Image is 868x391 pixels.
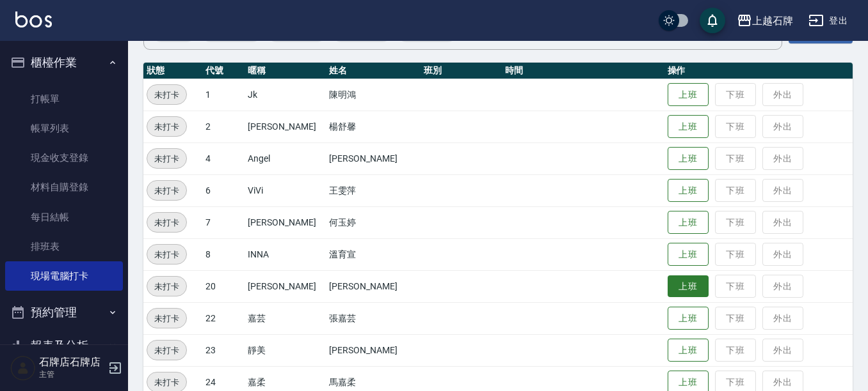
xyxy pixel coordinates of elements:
a: 現場電腦打卡 [5,261,123,291]
td: [PERSON_NAME] [245,270,326,302]
span: 未打卡 [147,344,186,357]
td: Angel [245,142,326,174]
span: 未打卡 [147,120,186,134]
span: 未打卡 [147,248,186,261]
td: 4 [202,142,245,174]
h5: 石牌店石牌店 [39,356,104,369]
th: 暱稱 [245,63,326,79]
img: Person [10,355,36,381]
button: 上班 [668,83,709,107]
td: 王雯萍 [326,174,421,206]
button: 上班 [668,211,709,234]
button: 上班 [668,115,709,139]
button: 報表及分析 [5,329,123,362]
td: 楊舒馨 [326,111,421,142]
span: 未打卡 [147,216,186,229]
td: 溫育宣 [326,238,421,270]
button: 上班 [668,339,709,362]
button: 上班 [668,307,709,330]
th: 時間 [502,63,664,79]
a: 排班表 [5,232,123,261]
td: 2 [202,111,245,142]
button: save [700,8,725,33]
td: [PERSON_NAME] [245,111,326,142]
td: 嘉芸 [245,302,326,334]
th: 姓名 [326,63,421,79]
a: 帳單列表 [5,114,123,143]
th: 班別 [421,63,502,79]
th: 狀態 [143,63,202,79]
span: 未打卡 [147,184,186,197]
a: 打帳單 [5,84,123,114]
span: 未打卡 [147,280,186,293]
td: 20 [202,270,245,302]
td: 靜美 [245,334,326,366]
img: Logo [15,11,52,27]
td: 22 [202,302,245,334]
button: 上班 [668,179,709,203]
td: 6 [202,174,245,206]
div: 上越石牌 [752,13,793,29]
th: 操作 [664,63,853,79]
td: [PERSON_NAME] [326,142,421,174]
td: Jk [245,79,326,111]
button: 預約管理 [5,296,123,329]
td: 何玉婷 [326,206,421,238]
span: 未打卡 [147,88,186,102]
td: INNA [245,238,326,270]
button: 上越石牌 [732,8,798,34]
button: 登出 [803,9,853,33]
a: 每日結帳 [5,203,123,232]
a: 現金收支登錄 [5,143,123,172]
span: 未打卡 [147,312,186,325]
button: 櫃檯作業 [5,46,123,79]
th: 代號 [202,63,245,79]
td: 7 [202,206,245,238]
span: 未打卡 [147,376,186,389]
button: 上班 [668,243,709,266]
td: 張嘉芸 [326,302,421,334]
button: 上班 [668,275,709,298]
td: [PERSON_NAME] [326,270,421,302]
td: [PERSON_NAME] [245,206,326,238]
td: 1 [202,79,245,111]
td: 23 [202,334,245,366]
span: 未打卡 [147,152,186,165]
td: 8 [202,238,245,270]
td: 陳明鴻 [326,79,421,111]
a: 材料自購登錄 [5,172,123,202]
td: [PERSON_NAME] [326,334,421,366]
p: 主管 [39,369,104,380]
td: ViVi [245,174,326,206]
button: 上班 [668,147,709,171]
